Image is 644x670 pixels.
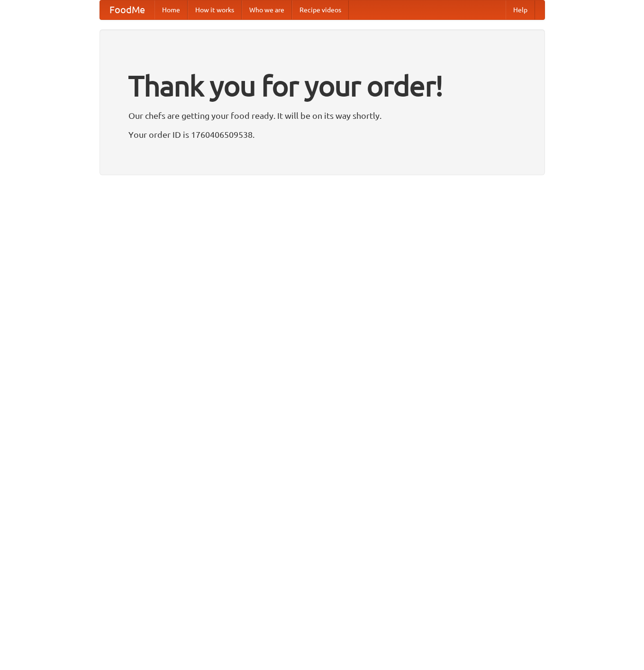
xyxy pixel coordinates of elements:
a: How it works [188,0,242,19]
a: Recipe videos [292,0,349,19]
p: Our chefs are getting your food ready. It will be on its way shortly. [128,108,516,123]
a: Help [506,0,535,19]
h1: Thank you for your order! [128,63,516,108]
a: FoodMe [100,0,154,19]
a: Home [154,0,188,19]
a: Who we are [242,0,292,19]
p: Your order ID is 1760406509538. [128,127,516,142]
